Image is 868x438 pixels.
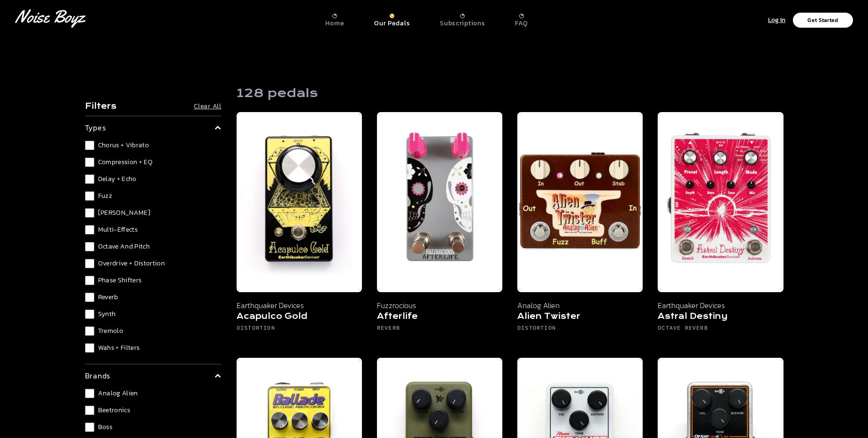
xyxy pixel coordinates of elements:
h1: 128 pedals [237,86,318,101]
h6: Distortion [237,324,362,335]
input: Fuzz [85,191,94,201]
img: Analog Alien Alien Twister [517,112,643,292]
a: Earthquaker Devices Acapulco Gold Earthquaker Devices Acapulco Gold Distortion [237,112,362,343]
a: Analog Alien Alien Twister Analog Alien Alien Twister Distortion [517,112,643,343]
span: Compression + EQ [98,158,153,167]
span: Boss [98,423,112,432]
h5: Acapulco Gold [237,311,362,324]
span: Reverb [98,293,118,302]
span: Chorus + Vibrato [98,141,149,150]
input: Wahs + Filters [85,343,94,353]
input: Octave and Pitch [85,242,94,251]
p: Analog Alien [517,300,643,311]
p: brands [85,370,111,381]
a: Subscriptions [440,10,485,28]
span: Octave and Pitch [98,242,150,251]
p: types [85,122,106,133]
input: Beetronics [85,406,94,415]
h4: Filters [85,101,116,112]
p: Home [325,19,344,28]
span: Multi-Effects [98,225,138,234]
input: Analog Alien [85,389,94,398]
a: Home [325,10,344,28]
h5: Alien Twister [517,311,643,324]
span: Tremolo [98,326,123,336]
h6: Octave Reverb [658,324,783,335]
img: Earthquaker Devices Acapulco Gold [237,112,362,292]
input: Chorus + Vibrato [85,141,94,150]
button: Clear All [194,102,221,111]
input: Phase Shifters [85,276,94,285]
h6: Distortion [517,324,643,335]
h5: Afterlife [377,311,502,324]
span: Overdrive + Distortion [98,259,165,268]
span: Beetronics [98,406,131,415]
input: Compression + EQ [85,158,94,167]
p: Earthquaker Devices [237,300,362,311]
p: FAQ [515,19,528,28]
span: Phase Shifters [98,276,142,285]
summary: brands [85,370,222,381]
span: Analog Alien [98,389,138,398]
a: Our Pedals [374,10,410,28]
input: Multi-Effects [85,225,94,234]
span: Synth [98,310,116,319]
input: [PERSON_NAME] [85,208,94,218]
span: Wahs + Filters [98,343,140,353]
input: Delay + Echo [85,174,94,184]
img: Earthquaker Devices Astral Destiny [658,112,783,292]
h6: Reverb [377,324,502,335]
button: Get Started [793,13,853,28]
p: Get Started [807,17,838,23]
p: Log In [768,15,785,26]
span: Delay + Echo [98,174,137,184]
p: Earthquaker Devices [658,300,783,311]
img: Fuzzrocious Afterlife [377,112,502,292]
summary: types [85,122,222,133]
span: Fuzz [98,191,112,201]
p: Subscriptions [440,19,485,28]
a: Fuzzrocious Afterlife Fuzzrocious Afterlife Reverb [377,112,502,343]
a: Earthquaker Devices Astral Destiny Earthquaker Devices Astral Destiny Octave Reverb [658,112,783,343]
input: Synth [85,310,94,319]
p: Our Pedals [374,19,410,28]
p: Fuzzrocious [377,300,502,311]
input: Reverb [85,293,94,302]
input: Boss [85,423,94,432]
h5: Astral Destiny [658,311,783,324]
input: Overdrive + Distortion [85,259,94,268]
a: FAQ [515,10,528,28]
span: [PERSON_NAME] [98,208,151,218]
input: Tremolo [85,326,94,336]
